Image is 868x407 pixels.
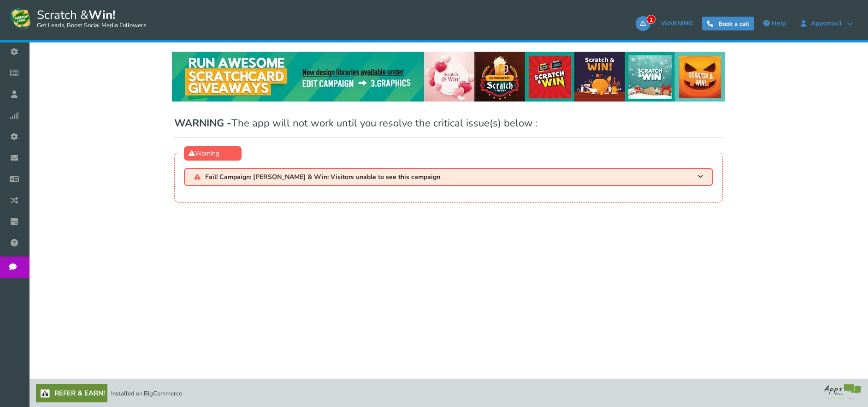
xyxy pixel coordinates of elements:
[205,174,440,180] span: Fail! Campaign: [PERSON_NAME] & Win: Visitors unable to see this campaign
[719,20,749,28] span: Book a call
[37,22,146,30] small: Get Leads, Boost Social Media Followers
[824,384,861,399] img: bg_logo_foot.webp
[184,146,242,161] div: Warning
[772,19,786,28] span: Help
[174,116,231,130] span: WARNING -
[174,119,723,138] h1: The app will not work until you resolve the critical issue(s) below :
[661,19,693,28] span: WARNING
[36,384,107,402] a: Refer & Earn!
[9,7,32,30] img: Scratch and Win
[806,20,847,27] span: Appsmav1
[172,52,725,102] img: festival-poster-2020.webp
[702,17,754,30] a: Book a call
[636,16,697,31] a: 1WARNING
[9,7,146,30] a: Scratch &Win! Get Leads, Boost Social Media Followers
[111,389,182,398] span: Installed on BigCommerce
[89,7,115,23] strong: Win!
[647,15,655,24] span: 1
[32,7,146,30] span: Scratch &
[759,16,791,31] a: Help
